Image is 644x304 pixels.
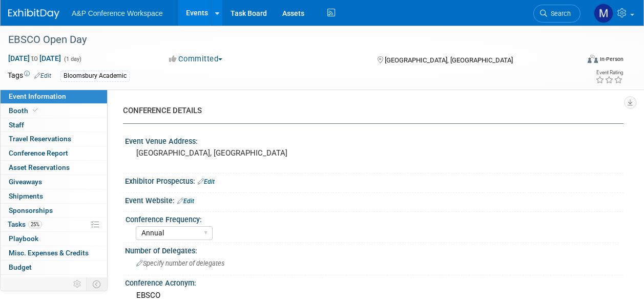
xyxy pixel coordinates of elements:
a: Travel Reservations [1,132,107,146]
span: Asset Reservations [9,163,70,171]
a: Edit [34,72,51,79]
span: Search [547,10,571,17]
a: Asset Reservations [1,161,107,175]
span: Shipments [9,192,43,200]
span: Budget [9,263,32,271]
span: Specify number of delegates [136,259,224,267]
a: ROI, Objectives & ROO [1,275,107,289]
a: Conference Report [1,146,107,160]
span: [GEOGRAPHIC_DATA], [GEOGRAPHIC_DATA] [385,56,513,64]
div: EBSCO Open Day [5,31,571,49]
span: Staff [9,121,24,129]
pre: [GEOGRAPHIC_DATA], [GEOGRAPHIC_DATA] [136,148,321,158]
a: Budget [1,260,107,274]
img: Matt Hambridge [594,4,613,23]
img: Format-Inperson.png [588,55,598,63]
div: Event Venue Address: [125,134,624,146]
td: Personalize Event Tab Strip [69,277,87,291]
div: Number of Delegates: [125,243,624,256]
td: Tags [8,70,51,82]
span: A&P Conference Workspace [72,9,163,17]
a: Giveaways [1,175,107,189]
span: Booth [9,106,40,115]
div: CONFERENCE DETAILS [123,105,616,116]
span: Giveaways [9,178,42,186]
span: Tasks [8,220,42,228]
span: Sponsorships [9,206,53,214]
a: Search [533,5,580,23]
span: 25% [28,221,42,228]
div: Event Website: [125,193,624,206]
div: Exhibitor Prospectus: [125,173,624,187]
i: Booth reservation complete [33,107,38,113]
div: Bloomsbury Academic [60,71,130,81]
a: Tasks25% [1,218,107,231]
a: Event Information [1,90,107,103]
div: Conference Acronym: [125,275,624,288]
div: Conference Frequency: [126,212,619,225]
span: Conference Report [9,149,68,157]
a: Shipments [1,189,107,203]
div: Event Format [534,53,624,69]
td: Toggle Event Tabs [87,277,108,291]
img: ExhibitDay [8,9,59,19]
a: Edit [177,198,194,205]
a: Sponsorships [1,204,107,218]
span: [DATE] [DATE] [8,54,61,63]
a: Booth [1,104,107,118]
a: Misc. Expenses & Credits [1,246,107,260]
a: Staff [1,118,107,132]
span: Travel Reservations [9,135,71,143]
span: Playbook [9,234,38,243]
a: Edit [198,178,215,185]
span: Misc. Expenses & Credits [9,249,89,257]
span: (1 day) [63,56,81,62]
div: EBSCO [133,288,616,303]
div: In-Person [599,55,624,63]
span: ROI, Objectives & ROO [9,277,77,286]
div: Event Rating [595,70,623,75]
button: Committed [165,54,226,64]
a: Playbook [1,232,107,246]
span: Event Information [9,92,66,100]
span: to [30,54,39,62]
